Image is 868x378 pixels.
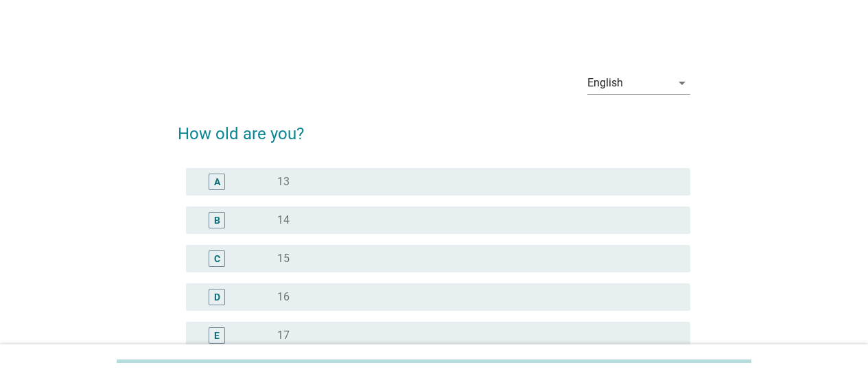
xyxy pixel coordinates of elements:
[277,252,290,265] label: 15
[277,175,290,189] label: 13
[277,329,290,342] label: 17
[277,213,290,227] label: 14
[214,174,220,189] div: A
[214,328,220,342] div: E
[178,108,690,146] h2: How old are you?
[214,213,220,227] div: B
[674,75,690,91] i: arrow_drop_down
[277,290,290,304] label: 16
[214,290,220,304] div: D
[587,77,623,89] div: English
[214,251,220,265] div: C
